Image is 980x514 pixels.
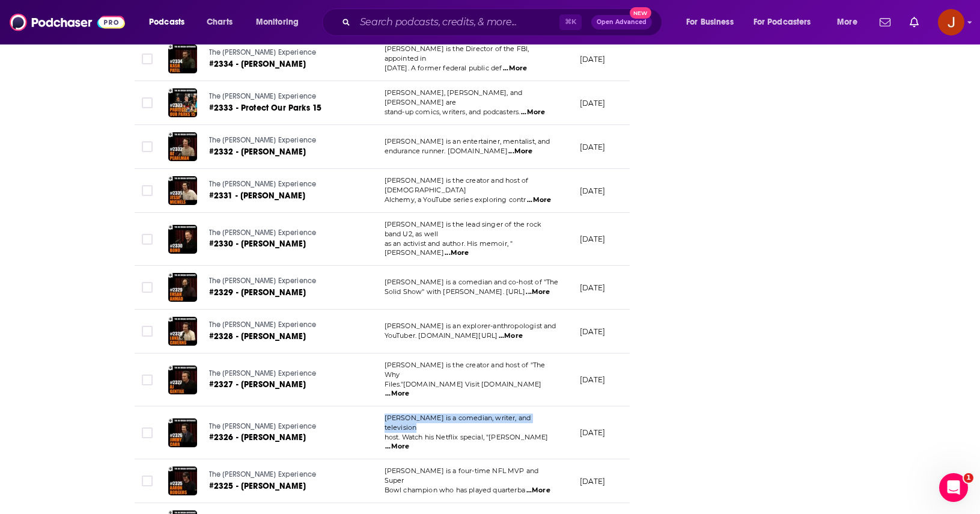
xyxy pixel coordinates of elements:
[385,414,531,432] span: [PERSON_NAME] is a comedian, writer, and television
[630,7,651,19] span: New
[209,287,352,299] a: #2329 - [PERSON_NAME]
[938,9,964,35] img: User Profile
[209,379,306,390] span: #2327 - [PERSON_NAME]
[875,12,895,32] a: Show notifications dropdown
[385,361,546,379] span: [PERSON_NAME] is the creator and host of "The Why
[385,380,542,388] span: Files."[DOMAIN_NAME] Visit [DOMAIN_NAME]
[209,58,352,70] a: #2334 - [PERSON_NAME]
[385,331,498,340] span: YouTuber. [DOMAIN_NAME][URL]
[209,91,352,102] a: The [PERSON_NAME] Experience
[333,8,674,36] div: Search podcasts, credits, & more...
[141,13,200,32] button: open menu
[209,47,352,58] a: The [PERSON_NAME] Experience
[580,234,606,244] p: [DATE]
[142,97,153,108] span: Toggle select row
[209,180,317,188] span: The [PERSON_NAME] Experience
[209,470,352,480] a: The [PERSON_NAME] Experience
[209,277,317,285] span: The [PERSON_NAME] Experience
[209,103,322,113] span: #2333 - Protect Our Parks 15
[580,326,606,337] p: [DATE]
[385,486,526,494] span: Bowl champion who has played quarterba
[686,14,734,31] span: For Business
[248,13,314,32] button: open menu
[209,239,306,249] span: #2330 - [PERSON_NAME]
[209,470,317,479] span: The [PERSON_NAME] Experience
[385,322,556,330] span: [PERSON_NAME] is an explorer-anthropologist and
[209,369,317,378] span: The [PERSON_NAME] Experience
[209,179,352,190] a: The [PERSON_NAME] Experience
[385,278,559,286] span: [PERSON_NAME] is a comedian and co-host of "The
[678,13,749,32] button: open menu
[829,13,872,32] button: open menu
[526,486,550,495] span: ...More
[209,228,352,239] a: The [PERSON_NAME] Experience
[207,14,233,31] span: Charts
[503,64,527,73] span: ...More
[580,142,606,152] p: [DATE]
[385,176,529,194] span: [PERSON_NAME] is the creator and host of [DEMOGRAPHIC_DATA]
[938,9,964,35] span: Logged in as jstemarie
[385,287,525,296] span: Solid Show" with [PERSON_NAME]. [URL]
[142,54,153,64] span: Toggle select row
[209,422,317,430] span: The [PERSON_NAME] Experience
[209,135,352,146] a: The [PERSON_NAME] Experience
[149,14,184,31] span: Podcasts
[209,421,352,432] a: The [PERSON_NAME] Experience
[580,375,606,385] p: [DATE]
[385,137,550,145] span: [PERSON_NAME] is an entertainer, mentalist, and
[580,476,606,486] p: [DATE]
[526,287,550,297] span: ...More
[746,13,829,32] button: open menu
[142,282,153,293] span: Toggle select row
[209,432,306,442] span: #2326 - [PERSON_NAME]
[209,238,352,250] a: #2330 - [PERSON_NAME]
[209,481,306,491] span: #2325 - [PERSON_NAME]
[938,9,964,35] button: Show profile menu
[591,15,652,29] button: Open AdvancedNew
[209,136,317,144] span: The [PERSON_NAME] Experience
[385,44,529,63] span: [PERSON_NAME] is the Director of the FBI, appointed in
[209,59,306,69] span: #2334 - [PERSON_NAME]
[209,331,306,341] span: #2328 - [PERSON_NAME]
[753,14,811,31] span: For Podcasters
[355,13,559,32] input: Search podcasts, credits, & more...
[905,12,924,32] a: Show notifications dropdown
[142,234,153,245] span: Toggle select row
[142,185,153,196] span: Toggle select row
[209,48,317,57] span: The [PERSON_NAME] Experience
[521,108,545,117] span: ...More
[209,369,352,379] a: The [PERSON_NAME] Experience
[508,147,532,156] span: ...More
[385,442,409,451] span: ...More
[142,427,153,438] span: Toggle select row
[142,326,153,337] span: Toggle select row
[209,191,306,201] span: #2331 - [PERSON_NAME]
[209,276,352,287] a: The [PERSON_NAME] Experience
[142,476,153,486] span: Toggle select row
[559,14,582,30] span: ⌘ K
[580,98,606,108] p: [DATE]
[199,13,240,32] a: Charts
[964,473,973,483] span: 1
[142,141,153,152] span: Toggle select row
[209,190,352,202] a: #2331 - [PERSON_NAME]
[142,375,153,385] span: Toggle select row
[10,11,125,34] img: Podchaser - Follow, Share and Rate Podcasts
[209,147,306,157] span: #2332 - [PERSON_NAME]
[837,14,857,31] span: More
[580,186,606,196] p: [DATE]
[580,283,606,293] p: [DATE]
[527,195,551,205] span: ...More
[385,433,549,441] span: host. Watch his Netflix special, "[PERSON_NAME]
[385,88,523,106] span: [PERSON_NAME], [PERSON_NAME], and [PERSON_NAME] are
[445,248,469,258] span: ...More
[580,427,606,438] p: [DATE]
[385,389,409,399] span: ...More
[939,473,968,502] iframe: Intercom live chat
[385,64,502,72] span: [DATE]. A former federal public def
[209,287,306,298] span: #2329 - [PERSON_NAME]
[209,92,317,100] span: The [PERSON_NAME] Experience
[209,146,352,158] a: #2332 - [PERSON_NAME]
[385,195,526,204] span: Alchemy, a YouTube series exploring contr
